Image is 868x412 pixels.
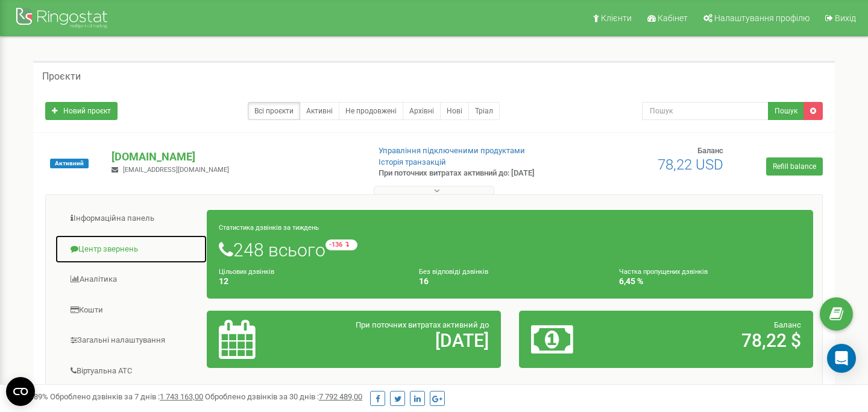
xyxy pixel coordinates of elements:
[827,344,856,373] div: Open Intercom Messenger
[315,331,489,350] h2: [DATE]
[6,377,35,406] button: Open CMP widget
[774,320,801,329] span: Баланс
[15,5,112,33] img: Ringostat Logo
[642,102,769,120] input: Пошук
[419,268,488,276] small: Без відповіді дзвінків
[356,320,489,329] span: При поточних витратах активний до
[55,204,207,233] a: Інформаційна панель
[55,296,207,325] a: Кошти
[835,13,856,23] span: Вихід
[42,71,81,82] h5: Проєкти
[627,331,801,350] h2: 78,22 $
[768,102,804,120] button: Пошук
[766,157,823,176] a: Refill balance
[205,392,362,401] span: Оброблено дзвінків за 30 днів :
[419,277,601,286] h4: 16
[300,102,339,120] a: Активні
[658,13,688,23] span: Кабінет
[619,268,708,276] small: Частка пропущених дзвінків
[45,102,118,120] a: Новий проєкт
[325,239,357,250] small: -136
[55,326,207,355] a: Загальні налаштування
[379,146,525,155] a: Управління підключеними продуктами
[601,13,632,23] span: Клієнти
[55,235,207,264] a: Центр звернень
[319,392,362,401] u: 7 792 489,00
[714,13,810,23] span: Налаштування профілю
[379,168,559,179] p: При поточних витратах активний до: [DATE]
[379,157,446,166] a: Історія транзакцій
[219,268,274,276] small: Цільових дзвінків
[339,102,403,120] a: Не продовжені
[697,146,723,155] span: Баланс
[248,102,300,120] a: Всі проєкти
[440,102,469,120] a: Нові
[619,277,801,286] h4: 6,45 %
[55,357,207,386] a: Віртуальна АТС
[112,149,359,165] p: [DOMAIN_NAME]
[219,224,319,232] small: Статистика дзвінків за тиждень
[50,159,89,168] span: Активний
[160,392,203,401] u: 1 743 163,00
[403,102,441,120] a: Архівні
[55,265,207,294] a: Аналiтика
[123,166,229,174] span: [EMAIL_ADDRESS][DOMAIN_NAME]
[219,277,401,286] h4: 12
[50,392,203,401] span: Оброблено дзвінків за 7 днів :
[219,239,801,260] h1: 248 всього
[468,102,500,120] a: Тріал
[658,156,723,173] span: 78,22 USD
